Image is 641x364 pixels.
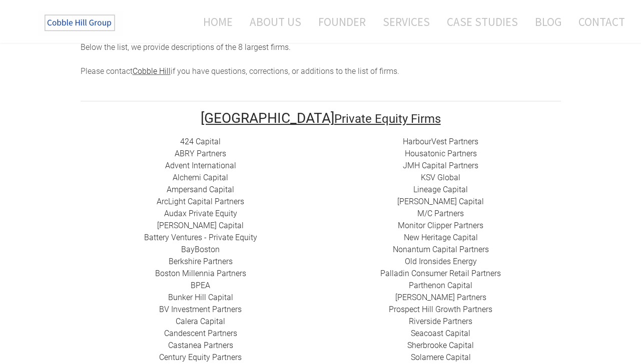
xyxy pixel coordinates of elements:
a: ​Monitor Clipper Partners [398,221,483,230]
a: Candescent Partners [164,329,237,338]
a: Audax Private Equity [164,209,237,218]
a: BayBoston [181,245,220,254]
a: Battery Ventures - Private Equity [144,233,257,242]
a: Nonantum Capital Partners [393,245,489,254]
a: ​Century Equity Partners [159,353,242,362]
font: [GEOGRAPHIC_DATA] [201,110,334,126]
a: Services [375,8,437,35]
a: Alchemi Capital [173,173,228,182]
a: HarbourVest Partners [403,137,478,146]
a: Blog [527,8,569,35]
a: Berkshire Partners [169,257,233,266]
a: Lineage Capital [413,185,468,194]
img: The Cobble Hill Group LLC [38,10,123,35]
a: ​Ampersand Capital [167,185,234,194]
a: Riverside Partners [409,317,472,326]
a: Case Studies [439,8,525,35]
a: ​M/C Partners [417,209,464,218]
a: ​KSV Global [421,173,460,182]
a: Solamere Capital [411,353,471,362]
a: ​Castanea Partners [168,341,233,350]
a: ​ArcLight Capital Partners [157,197,244,206]
a: ​Sherbrooke Capital​ [407,341,474,350]
a: ​Parthenon Capital [409,281,472,290]
a: Calera Capital [176,317,225,326]
a: Seacoast Capital [411,329,470,338]
font: Private Equity Firms [334,112,441,126]
a: New Heritage Capital [404,233,478,242]
a: Contact [571,8,625,35]
a: Founder [311,8,373,35]
a: Housatonic Partners [405,149,477,158]
a: ​ABRY Partners [175,149,226,158]
a: ​Old Ironsides Energy [405,257,477,266]
a: [PERSON_NAME] Capital [157,221,244,230]
a: BV Investment Partners [159,305,242,314]
a: Palladin Consumer Retail Partners [380,269,501,278]
a: [PERSON_NAME] Capital [397,197,484,206]
a: ​JMH Capital Partners [403,161,478,170]
span: Please contact if you have questions, corrections, or additions to the list of firms. [81,66,399,76]
a: Home [188,8,240,35]
a: ​Bunker Hill Capital [168,293,233,302]
a: About Us [242,8,309,35]
a: Prospect Hill Growth Partners [389,305,492,314]
a: 424 Capital [180,137,221,146]
a: ​[PERSON_NAME] Partners [395,293,486,302]
a: BPEA [191,281,210,290]
a: Cobble Hill [133,66,171,76]
a: Boston Millennia Partners [155,269,246,278]
a: Advent International [165,161,236,170]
